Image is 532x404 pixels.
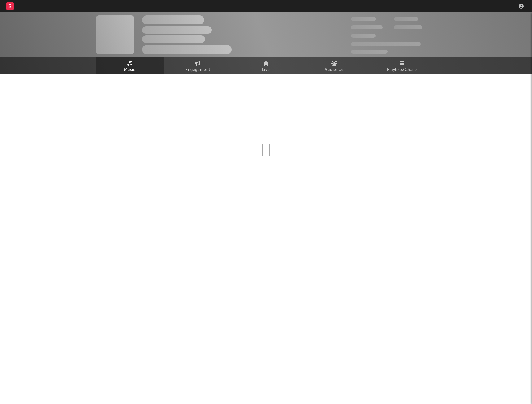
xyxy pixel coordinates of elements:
span: 50.000.000 Monthly Listeners [351,42,421,46]
a: Music [96,57,164,74]
span: Playlists/Charts [387,66,418,74]
a: Audience [300,57,368,74]
span: Music [124,66,136,74]
a: Playlists/Charts [368,57,436,74]
span: 100.000 [351,34,376,38]
span: 300.000 [351,17,376,21]
span: 100.000 [394,17,418,21]
span: Audience [325,66,344,74]
a: Engagement [164,57,232,74]
span: Jump Score: 85.0 [351,50,388,54]
span: Live [262,66,270,74]
span: Engagement [185,66,210,74]
span: 1.000.000 [394,25,422,29]
a: Live [232,57,300,74]
span: 50.000.000 [351,25,383,29]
